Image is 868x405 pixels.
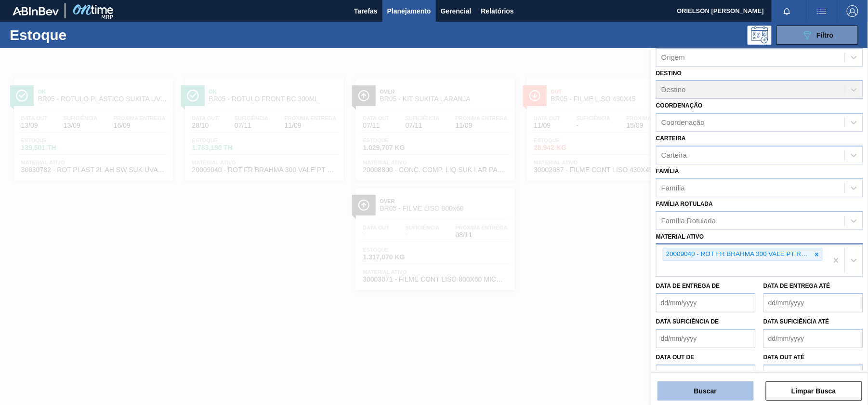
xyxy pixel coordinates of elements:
[763,354,805,361] label: Data out até
[656,233,704,240] label: Material ativo
[481,5,514,17] span: Relatórios
[661,53,685,61] div: Origem
[656,354,695,361] label: Data out de
[656,283,720,289] label: Data de Entrega de
[656,70,682,77] label: Destino
[847,5,858,17] img: Logout
[354,5,378,17] span: Tarefas
[661,151,687,159] div: Carteira
[656,364,756,384] input: dd/mm/yyyy
[656,168,679,175] label: Família
[387,5,431,17] span: Planejamento
[656,293,756,312] input: dd/mm/yyyy
[763,329,863,348] input: dd/mm/yyyy
[772,4,802,18] button: Notificações
[816,5,828,17] img: userActions
[661,119,705,127] div: Coordenação
[656,102,703,109] label: Coordenação
[661,184,685,192] div: Família
[661,216,716,225] div: Família Rotulada
[656,318,719,325] label: Data suficiência de
[656,201,713,207] label: Família Rotulada
[10,29,152,40] h1: Estoque
[656,329,756,348] input: dd/mm/yyyy
[656,135,686,142] label: Carteira
[763,318,829,325] label: Data suficiência até
[663,248,812,260] div: 20009040 - ROT FR BRAHMA 300 VALE PT REV02 CX60ML
[748,26,772,45] div: Pogramando: nenhum usuário selecionado
[441,5,472,17] span: Gerencial
[763,364,863,384] input: dd/mm/yyyy
[763,283,830,289] label: Data de Entrega até
[13,7,59,15] img: TNhmsLtSVTkK8tSr43FrP2fwEKptu5GPRR3wAAAABJRU5ErkJggg==
[776,26,858,45] button: Filtro
[817,31,834,39] span: Filtro
[763,293,863,312] input: dd/mm/yyyy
